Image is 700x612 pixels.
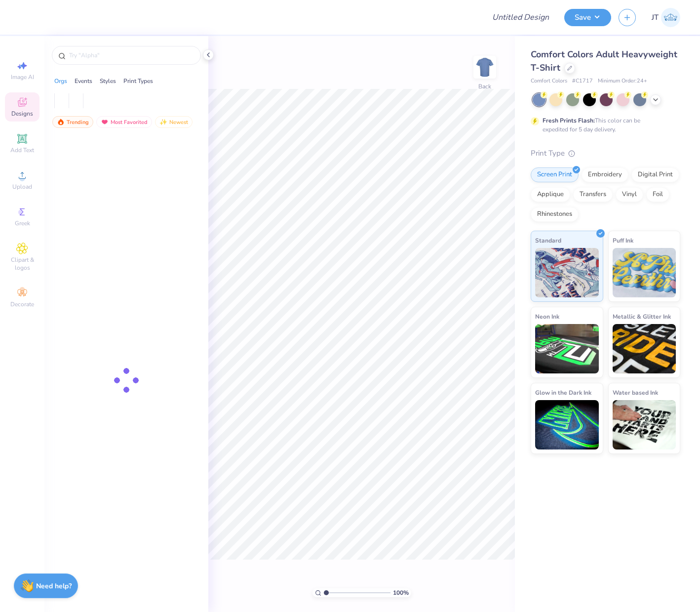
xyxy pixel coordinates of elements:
[101,119,109,125] img: most_fav.gif
[15,219,30,227] span: Greek
[531,187,570,202] div: Applique
[535,324,599,373] img: Neon Ink
[535,311,559,322] span: Neon Ink
[613,311,671,322] span: Metallic & Glitter Ink
[11,73,34,81] span: Image AI
[535,235,561,245] span: Standard
[646,187,669,202] div: Foil
[531,77,567,85] span: Comfort Colors
[531,207,579,222] div: Rhinestones
[159,119,167,125] img: Newest.gif
[52,116,93,128] div: Trending
[613,235,633,245] span: Puff Ink
[11,110,33,118] span: Designs
[652,8,680,27] a: JT
[484,7,557,27] input: Untitled Design
[75,77,92,85] div: Events
[564,9,611,26] button: Save
[155,116,193,128] div: Newest
[535,248,599,297] img: Standard
[96,116,152,128] div: Most Favorited
[572,77,593,85] span: # C1717
[100,77,116,85] div: Styles
[631,167,679,182] div: Digital Print
[582,167,628,182] div: Embroidery
[54,77,67,85] div: Orgs
[535,387,591,398] span: Glow in the Dark Ink
[543,116,664,134] div: This color can be expedited for 5 day delivery.
[10,146,34,154] span: Add Text
[393,588,409,597] span: 100 %
[531,148,680,159] div: Print Type
[535,400,599,449] img: Glow in the Dark Ink
[616,187,643,202] div: Vinyl
[10,300,34,308] span: Decorate
[57,119,65,125] img: trending.gif
[613,248,676,297] img: Puff Ink
[543,117,595,124] strong: Fresh Prints Flash:
[531,167,579,182] div: Screen Print
[475,57,495,77] img: Back
[478,82,491,91] div: Back
[12,183,32,191] span: Upload
[613,400,676,449] img: Water based Ink
[598,77,647,85] span: Minimum Order: 24 +
[123,77,153,85] div: Print Types
[661,8,680,27] img: Jolijt Tamanaha
[68,50,194,60] input: Try "Alpha"
[5,256,39,272] span: Clipart & logos
[652,12,659,23] span: JT
[613,324,676,373] img: Metallic & Glitter Ink
[613,387,658,398] span: Water based Ink
[531,48,677,74] span: Comfort Colors Adult Heavyweight T-Shirt
[36,581,72,591] strong: Need help?
[573,187,613,202] div: Transfers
